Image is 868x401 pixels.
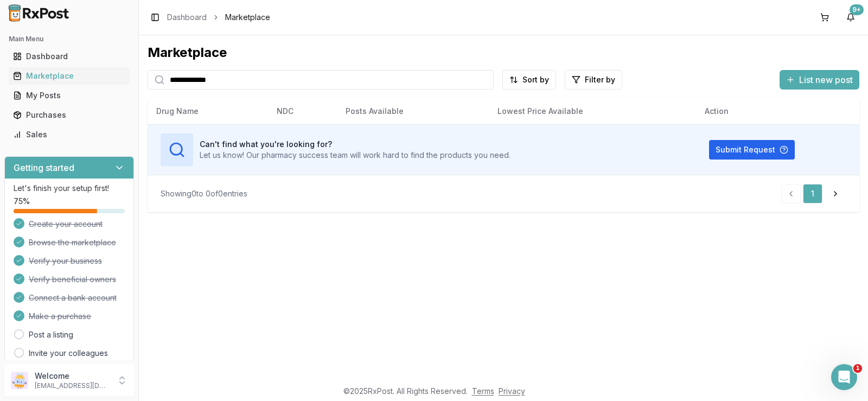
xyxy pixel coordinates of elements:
[167,12,270,23] nav: breadcrumb
[13,71,125,81] div: Marketplace
[29,219,103,230] span: Create your account
[11,372,28,389] img: User avatar
[35,381,110,390] p: [EMAIL_ADDRESS][DOMAIN_NAME]
[9,35,130,43] h2: Main Menu
[799,73,853,86] span: List new post
[148,98,268,124] th: Drug Name
[14,161,74,174] h3: Getting started
[13,110,125,120] div: Purchases
[709,140,795,160] button: Submit Request
[4,48,134,65] button: Dashboard
[167,12,207,23] a: Dashboard
[9,66,130,86] a: Marketplace
[200,150,510,161] p: Let us know! Our pharmacy success team will work hard to find the products you need.
[4,126,134,143] button: Sales
[29,237,116,248] span: Browse the marketplace
[780,75,859,86] a: List new post
[337,98,489,124] th: Posts Available
[9,125,130,144] a: Sales
[13,51,125,62] div: Dashboard
[9,86,130,105] a: My Posts
[29,311,91,322] span: Make a purchase
[4,87,134,104] button: My Posts
[148,44,859,61] div: Marketplace
[9,47,130,66] a: Dashboard
[781,184,846,203] nav: pagination
[565,70,622,90] button: Filter by
[161,188,247,199] div: Showing 0 to 0 of 0 entries
[780,70,859,90] button: List new post
[853,364,862,373] span: 1
[825,184,846,203] a: Go to next page
[13,90,125,101] div: My Posts
[9,105,130,125] a: Purchases
[13,129,125,140] div: Sales
[585,74,615,85] span: Filter by
[842,9,859,26] button: 9+
[4,4,74,22] img: RxPost Logo
[35,371,110,381] p: Welcome
[489,98,697,124] th: Lowest Price Available
[499,386,525,396] a: Privacy
[268,98,337,124] th: NDC
[522,74,549,85] span: Sort by
[803,184,822,203] a: 1
[831,364,857,390] iframe: Intercom live chat
[850,4,864,15] div: 9+
[502,70,556,90] button: Sort by
[4,106,134,124] button: Purchases
[225,12,270,23] span: Marketplace
[696,98,859,124] th: Action
[29,329,73,340] a: Post a listing
[4,67,134,85] button: Marketplace
[472,386,494,396] a: Terms
[29,274,116,285] span: Verify beneficial owners
[29,256,102,266] span: Verify your business
[14,183,125,194] p: Let's finish your setup first!
[29,292,117,303] span: Connect a bank account
[200,139,510,150] h3: Can't find what you're looking for?
[14,196,30,207] span: 75 %
[29,348,108,359] a: Invite your colleagues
